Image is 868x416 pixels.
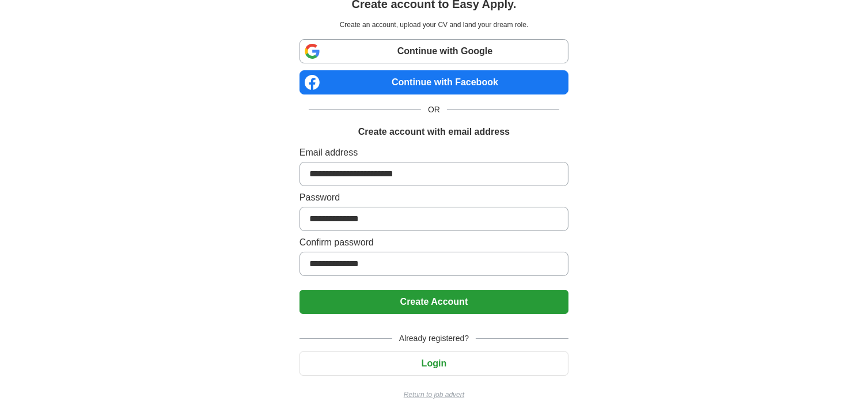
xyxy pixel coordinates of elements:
[300,146,568,160] label: Email address
[300,236,568,249] label: Confirm password
[300,39,568,63] a: Continue with Google
[300,358,568,368] a: Login
[300,351,568,376] button: Login
[300,70,568,94] a: Continue with Facebook
[300,191,568,205] label: Password
[302,20,566,30] p: Create an account, upload your CV and land your dream role.
[421,104,447,116] span: OR
[300,389,568,400] a: Return to job advert
[300,290,568,314] button: Create Account
[392,332,476,345] span: Already registered?
[358,125,510,139] h1: Create account with email address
